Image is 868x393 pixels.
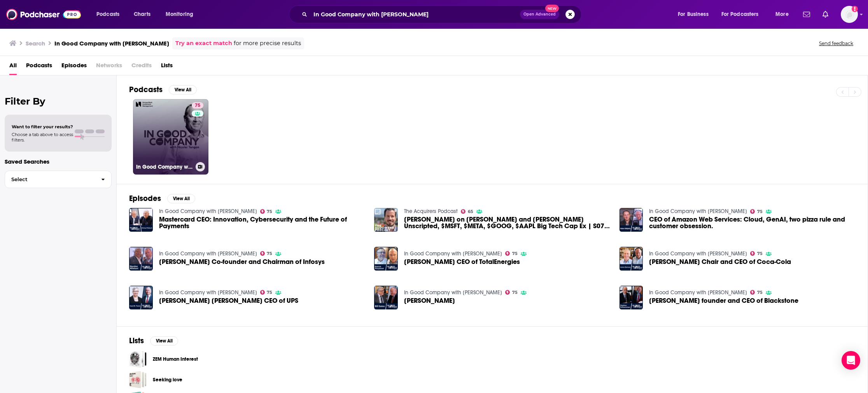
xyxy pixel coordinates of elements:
[161,59,173,75] span: Lists
[520,10,559,19] button: Open AdvancedNew
[817,40,856,47] button: Send feedback
[649,297,798,304] span: [PERSON_NAME] founder and CEO of Blackstone
[505,251,518,256] a: 75
[133,99,208,175] a: 75In Good Company with [PERSON_NAME]
[267,210,272,213] span: 75
[461,209,473,214] a: 65
[404,250,502,257] a: In Good Company with Nicolai Tangen
[757,291,763,294] span: 75
[129,85,197,94] a: PodcastsView All
[841,6,858,23] button: Show profile menu
[129,208,153,232] img: Mastercard CEO: Innovation, Cybersecurity and the Future of Payments
[404,297,455,304] a: Bill Gates
[9,59,17,75] a: All
[12,124,73,129] span: Want to filter your results?
[404,259,520,265] a: Patrick Pouyanné CEO of TotalEnergies
[775,9,789,20] span: More
[374,208,398,232] img: Alex Morris on Buffett and Munger Unscripted, $MSFT, $META, $GOOG, $AAPL Big Tech Cap Ex | S07 E04
[91,8,129,21] button: open menu
[134,9,150,20] span: Charts
[619,247,643,271] img: James Quincey Chair and CEO of Coca-Cola
[136,164,192,170] h3: In Good Company with [PERSON_NAME]
[757,252,763,255] span: 75
[159,297,298,304] span: [PERSON_NAME] [PERSON_NAME] CEO of UPS
[6,7,81,22] img: Podchaser - Follow, Share and Rate Podcasts
[129,350,147,368] a: ZEM Human Interest
[716,8,770,21] button: open menu
[404,289,502,296] a: In Good Company with Nicolai Tangen
[619,286,643,309] img: Stephen Schwarzman founder and CEO of Blackstone
[260,251,273,256] a: 75
[374,286,398,309] img: Bill Gates
[649,250,747,257] a: In Good Company with Nicolai Tangen
[841,6,858,23] img: User Profile
[5,96,112,107] h2: Filter By
[159,250,257,257] a: In Good Company with Nicolai Tangen
[26,59,52,75] a: Podcasts
[61,59,87,75] span: Episodes
[129,286,153,309] img: Carol B. Tomé CEO of UPS
[5,158,112,165] p: Saved Searches
[54,40,169,47] h3: In Good Company with [PERSON_NAME]
[129,336,144,346] h2: Lists
[374,247,398,271] img: Patrick Pouyanné CEO of TotalEnergies
[649,289,747,296] a: In Good Company with Nicolai Tangen
[5,177,95,182] span: Select
[167,194,195,203] button: View All
[159,216,365,229] a: Mastercard CEO: Innovation, Cybersecurity and the Future of Payments
[721,9,759,20] span: For Podcasters
[169,85,197,94] button: View All
[159,208,257,215] a: In Good Company with Nicolai Tangen
[841,6,858,23] span: Logged in as sashagoldin
[512,252,518,255] span: 75
[757,210,763,213] span: 75
[678,9,709,20] span: For Business
[750,290,763,295] a: 75
[404,208,458,215] a: The Acquirers Podcast
[129,194,161,203] h2: Episodes
[129,85,163,94] h2: Podcasts
[160,8,203,21] button: open menu
[505,290,518,295] a: 75
[512,291,518,294] span: 75
[649,216,855,229] a: CEO of Amazon Web Services: Cloud, GenAI, two pizza rule and customer obsession.
[468,210,473,213] span: 65
[310,8,520,21] input: Search podcasts, credits, & more...
[267,291,272,294] span: 75
[26,40,45,47] h3: Search
[153,355,198,363] a: ZEM Human Interest
[404,259,520,265] span: [PERSON_NAME] CEO of TotalEnergies
[234,39,301,48] span: for more precise results
[150,336,178,346] button: View All
[649,259,791,265] span: [PERSON_NAME] Chair and CEO of Coca-Cola
[159,297,298,304] a: Carol B. Tomé CEO of UPS
[131,59,152,75] span: Credits
[404,297,455,304] span: [PERSON_NAME]
[672,8,718,21] button: open menu
[619,208,643,232] a: CEO of Amazon Web Services: Cloud, GenAI, two pizza rule and customer obsession.
[195,102,200,110] span: 75
[175,39,232,48] a: Try an exact match
[192,102,203,108] a: 75
[129,336,178,346] a: ListsView All
[129,8,155,21] a: Charts
[296,5,589,23] div: Search podcasts, credits, & more...
[166,9,193,20] span: Monitoring
[649,208,747,215] a: In Good Company with Nicolai Tangen
[545,5,559,12] span: New
[852,6,858,12] svg: Add a profile image
[5,171,112,188] button: Select
[159,289,257,296] a: In Good Company with Nicolai Tangen
[129,194,195,203] a: EpisodesView All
